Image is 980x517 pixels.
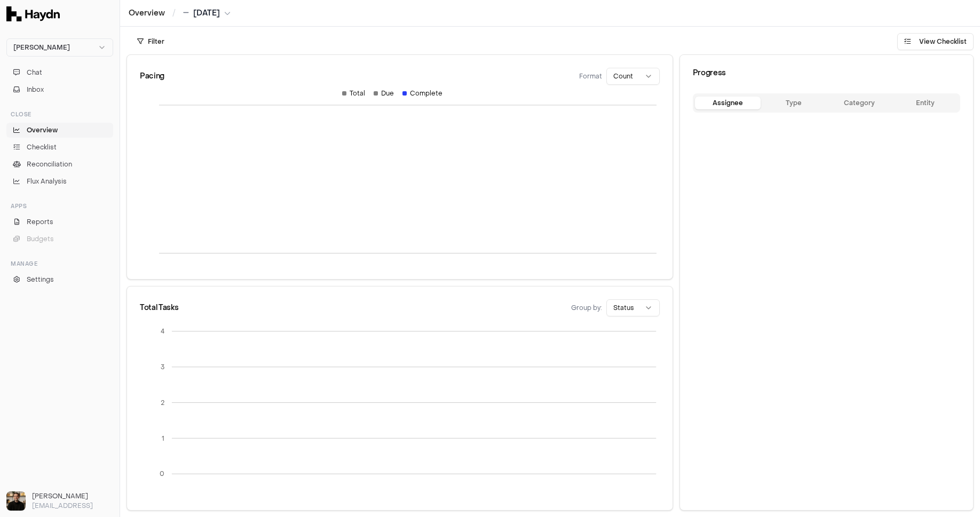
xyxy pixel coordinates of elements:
span: Flux Analysis [27,177,67,186]
div: Pacing [140,71,164,82]
button: Assignee [695,97,761,109]
span: Inbox [27,85,44,94]
tspan: 1 [162,434,164,442]
button: Entity [892,97,958,109]
span: [PERSON_NAME] [13,43,70,52]
button: Category [826,97,892,109]
div: Progress [693,68,960,78]
span: Checklist [27,142,57,152]
a: Flux Analysis [6,174,113,189]
span: Filter [148,37,164,46]
span: Reports [27,217,53,227]
span: Settings [27,275,54,284]
p: [EMAIL_ADDRESS] [32,501,113,511]
div: Complete [402,89,442,98]
span: / [170,7,178,18]
div: Close [6,106,113,123]
a: Overview [129,8,165,19]
img: Ole Heine [6,491,26,511]
button: Type [761,97,826,109]
button: Filter [131,33,171,50]
button: [DATE] [183,8,231,19]
a: Reports [6,214,113,229]
span: Format [579,72,602,81]
tspan: 0 [160,470,164,478]
span: Group by: [571,304,602,312]
span: [DATE] [193,8,220,19]
a: Settings [6,272,113,287]
div: Apps [6,197,113,214]
tspan: 4 [161,327,164,336]
span: Chat [27,68,42,77]
nav: breadcrumb [120,8,239,19]
a: Overview [6,123,113,138]
div: Total [342,89,365,98]
a: Reconciliation [6,157,113,172]
h3: [PERSON_NAME] [32,491,113,501]
span: Overview [27,125,58,135]
a: Checklist [6,140,113,155]
tspan: 2 [161,399,164,407]
button: [PERSON_NAME] [6,38,113,57]
div: Manage [6,255,113,272]
tspan: 3 [161,363,164,371]
span: Budgets [27,234,54,244]
img: Haydn Logo [6,6,60,21]
button: Chat [6,65,113,80]
button: Inbox [6,82,113,97]
div: Total Tasks [140,303,178,313]
span: Reconciliation [27,160,72,169]
button: View Checklist [897,33,974,50]
div: Due [374,89,394,98]
button: Budgets [6,232,113,246]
